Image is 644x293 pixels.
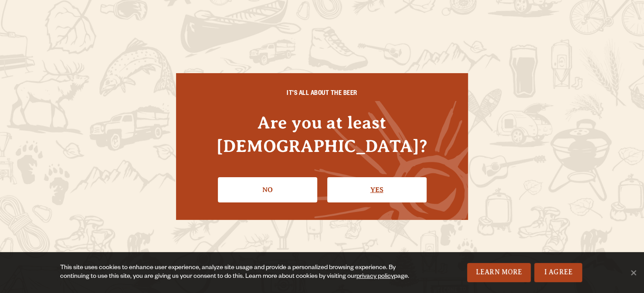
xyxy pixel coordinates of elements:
[629,268,637,277] span: No
[60,264,420,281] div: This site uses cookies to enhance user experience, analyze site usage and provide a personalized ...
[356,273,394,280] a: privacy policy
[193,91,451,98] h6: IT'S ALL ABOUT THE BEER
[467,263,531,282] a: Learn More
[327,177,427,202] a: Confirm I'm 21 or older
[534,263,582,282] a: I Agree
[218,177,317,202] a: No
[193,111,451,157] h4: Are you at least [DEMOGRAPHIC_DATA]?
